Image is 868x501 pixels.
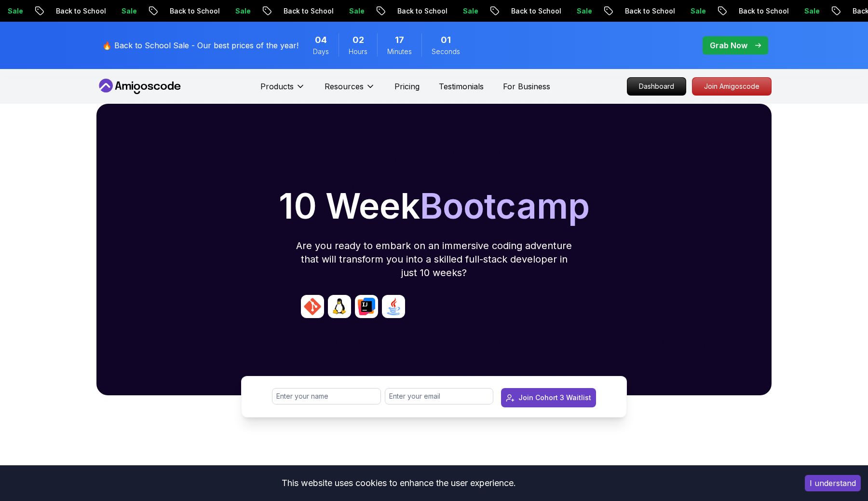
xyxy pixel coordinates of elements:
p: Sale [81,6,112,16]
a: Testimonials [439,81,484,92]
p: Sale [536,6,567,16]
p: Back to School [471,6,536,16]
p: Dashboard [627,78,686,95]
p: Sale [195,6,226,16]
div: This website uses cookies to enhance the user experience. [7,473,790,494]
a: Dashboard [627,77,686,96]
button: Resources [325,81,375,100]
p: Back to School [243,6,309,16]
p: Sale [422,6,453,16]
p: Back to School [357,6,422,16]
p: Join Amigoscode [692,78,771,95]
span: Hours [349,47,367,56]
span: Days [313,47,329,56]
span: Bootcamp [420,185,590,227]
button: Products [260,81,305,100]
span: 1 Seconds [441,33,451,47]
p: Resources [325,81,364,92]
input: Enter your name [272,388,381,404]
a: Pricing [394,81,420,92]
button: Accept cookies [805,475,861,491]
p: Grab Now [710,40,747,51]
button: Join Cohort 3 Waitlist [501,388,596,407]
img: avatar_2 [355,295,378,318]
h1: 10 Week [100,189,768,223]
p: 🔥 Back to School Sale - Our best prices of the year! [102,40,298,51]
p: Back to School [129,6,195,16]
img: avatar_0 [301,295,324,318]
div: Join Cohort 3 Waitlist [518,393,591,403]
p: Sale [764,6,795,16]
img: avatar_1 [328,295,351,318]
span: 4 Days [315,33,327,47]
input: Enter your email [385,388,494,404]
span: 17 Minutes [395,33,404,47]
p: Sale [309,6,339,16]
p: Are you ready to embark on an immersive coding adventure that will transform you into a skilled f... [295,239,573,279]
a: Join Amigoscode [692,77,772,96]
span: Minutes [387,47,412,56]
a: For Business [503,81,550,92]
p: Products [260,81,294,92]
p: Back to School [584,6,650,16]
p: Sale [650,6,681,16]
p: Back to School [15,6,81,16]
img: avatar_3 [382,295,405,318]
span: 2 Hours [353,33,364,47]
p: Back to School [698,6,764,16]
span: Seconds [432,47,460,56]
